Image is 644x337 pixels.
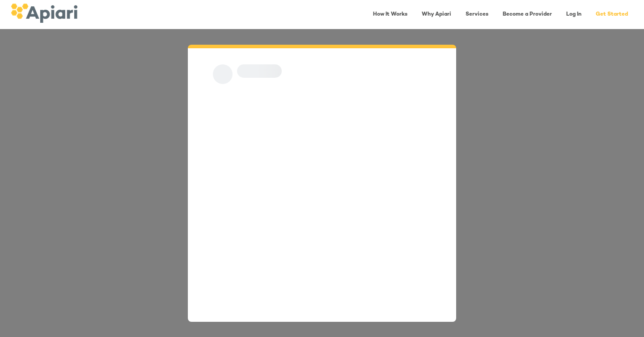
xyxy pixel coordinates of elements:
[11,4,77,23] img: logo
[590,5,633,24] a: Get Started
[561,5,587,24] a: Log In
[368,5,413,24] a: How It Works
[497,5,557,24] a: Become a Provider
[416,5,457,24] a: Why Apiari
[460,5,494,24] a: Services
